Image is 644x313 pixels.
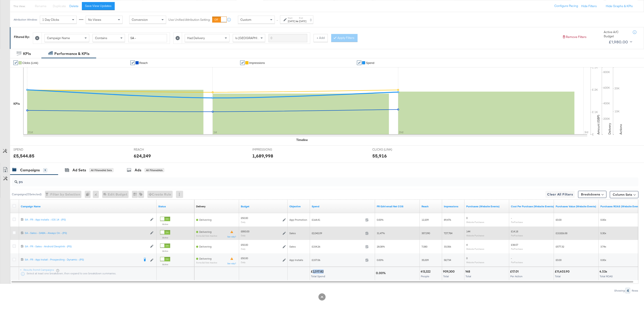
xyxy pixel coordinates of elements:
[545,191,575,198] button: Clear All Filters
[139,61,148,65] span: Reach
[25,245,148,248] div: SA - FR - Sales - Android Deeplink - (PS)
[25,258,140,262] a: SA - FR - App Install - Prospecting - Dynamic - (PS)
[444,245,451,248] span: 33,306
[444,258,451,262] span: 58,734
[289,245,296,248] span: Sales
[311,275,325,278] span: Total Spend
[444,205,463,208] a: The number of times your ad was served. On mobile apps an ad is counted as served the first time ...
[296,138,308,142] div: Timeline
[556,231,567,235] span: £10,826.58
[42,18,59,22] span: 1 Day Clicks
[444,218,451,221] span: 89,476
[377,258,383,262] span: 0.00%
[25,231,148,235] div: SA - Sales - DABA - Always On - (PS)
[295,19,299,23] strong: to
[466,205,507,208] a: The number of times a purchase was made tracked by your Custom Audience pixel on your website aft...
[511,205,554,208] a: The average cost for each purchase tracked by your Custom Audience pixel on your website after pe...
[235,36,269,40] span: Is [GEOGRAPHIC_DATA]
[25,218,148,222] a: SA - FR - App installs - iOS 14 - (PS)
[20,168,40,173] div: Campaigns
[555,269,571,274] div: £11,403.90
[21,205,155,208] a: Your campaign name.
[88,18,101,22] span: No Views
[241,256,248,260] div: £50.00
[288,17,295,19] label: Start:
[168,18,210,22] label: Use Unified Attribution Setting:
[23,51,31,56] div: KPIs
[600,231,606,235] span: 5.30x
[547,192,573,197] span: Clear All Filters
[241,205,286,208] a: The maximum amount you're willing to spend on your ads, on average each day or over the lifetime ...
[555,275,561,278] span: Total
[187,36,205,40] span: Had Delivery
[196,205,205,208] div: Delivery
[377,245,385,248] span: 28.08%
[511,248,523,250] sub: Per Purchase
[466,230,470,233] span: 144
[422,205,440,208] a: The number of people your ad was served to.
[600,218,606,221] span: 0.00x
[160,223,170,226] label: Active
[466,261,484,264] sub: Website Purchases
[43,168,47,172] div: 9
[357,61,361,65] a: ✔
[132,18,148,22] span: Conversion
[551,2,581,10] button: Configure Pacing
[22,61,38,65] span: Clicks (Link)
[596,115,600,134] text: Amount (GBP)
[196,235,217,237] sub: Some Ad Sets Inactive
[128,34,167,42] input: Enter a search term
[252,153,273,159] div: 1,689,998
[562,35,587,39] button: Remove Filters
[422,258,429,262] span: 35,009
[511,243,518,246] span: £38.57
[299,17,306,19] label: End:
[160,263,170,266] label: Active
[269,34,307,42] input: Enter a search term
[466,248,484,250] sub: Website Purchases
[422,245,427,248] span: 7,080
[312,218,364,221] span: £164.41
[240,18,251,22] span: Custom
[510,269,520,274] div: £17.01
[600,275,613,278] span: Total ROAS
[422,218,429,221] span: 12,209
[604,30,628,38] div: Active A/C Budget
[556,205,597,208] a: The total value of the purchase actions tracked by your Custom Audience pixel on your website aft...
[466,216,468,220] span: 0
[289,231,296,235] span: Sales
[13,147,47,152] span: SPEND
[196,261,217,264] sub: Some Ad Sets Inactive
[312,245,364,248] span: £154.26
[95,36,107,40] span: Contains
[199,257,212,260] span: Delivering
[289,218,307,221] span: App Promotion
[511,221,523,223] sub: Per Purchase
[53,4,66,8] span: Duplicate
[240,61,245,65] a: ✔
[134,153,151,159] div: 624,249
[466,234,484,237] sub: Website Purchases
[135,168,141,173] div: Ads
[443,269,456,274] div: 909,300
[372,153,387,159] div: 55,916
[466,221,484,223] sub: Website Purchases
[377,218,383,221] span: 0.00%
[372,147,406,152] span: CLICKS (LINK)
[312,231,364,235] span: £2,042.09
[614,289,625,292] div: Showing:
[466,275,471,278] span: Total
[241,261,246,264] sub: Daily
[288,19,295,23] div: [DATE]
[13,4,25,8] div: This View:
[196,205,205,208] a: Reflects the ability of your Ad Campaign to achieve delivery based on ad states, schedule and bud...
[625,288,630,293] div: 4
[600,205,642,208] a: The total value of the purchase actions divided by spend tracked by your Custom Audience pixel on...
[511,230,518,233] span: £14.18
[249,61,265,65] span: Impressions
[631,289,638,292] div: Rows
[35,4,47,8] span: Rename
[12,192,42,196] div: Campaigns ( 0 Selected)
[600,245,606,248] span: 3.74x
